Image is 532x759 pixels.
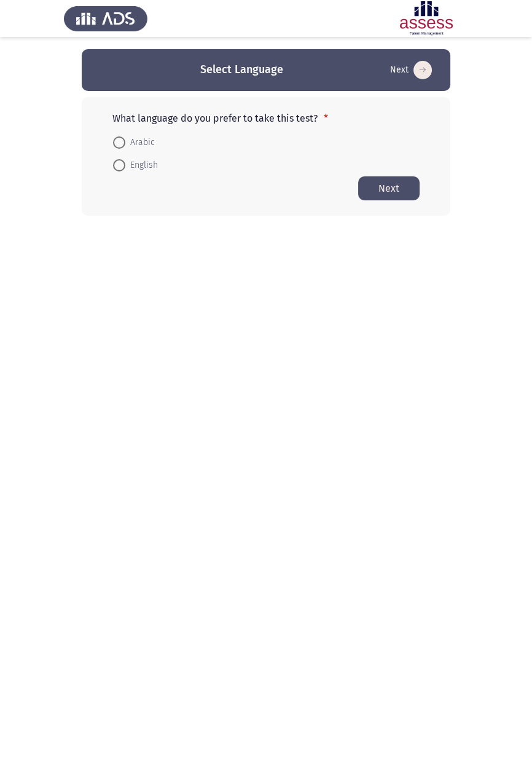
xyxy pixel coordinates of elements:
[386,60,436,80] button: Start assessment
[112,112,420,124] p: What language do you prefer to take this test?
[64,1,147,36] img: Assess Talent Management logo
[125,158,158,173] span: English
[125,135,155,150] span: Arabic
[358,176,420,200] button: Start assessment
[200,62,283,77] h3: Select Language
[385,1,468,36] img: Assessment logo of ASSESS Focus Assessment (A+B) Ibn Sina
